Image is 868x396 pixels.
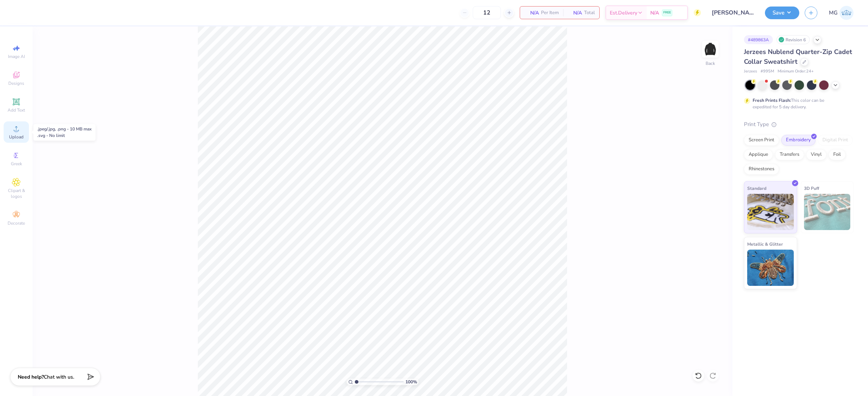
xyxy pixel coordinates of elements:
[9,134,24,140] span: Upload
[744,47,852,66] span: Jerzees Nublend Quarter-Zip Cadet Collar Sweatshirt
[829,149,846,160] div: Foil
[818,135,853,146] div: Digital Print
[44,374,74,380] span: Chat with us.
[8,54,25,59] span: Image AI
[744,68,757,75] span: Jerzees
[778,68,814,75] span: Minimum Order: 24 +
[804,184,819,192] span: 3D Puff
[541,9,559,17] span: Per Item
[753,97,791,103] strong: Fresh Prints Flash:
[839,6,854,20] img: Mary Grace
[806,149,826,160] div: Vinyl
[703,42,718,57] img: Back
[747,194,794,230] img: Standard
[744,135,779,146] div: Screen Print
[776,35,810,44] div: Revision 6
[744,35,773,44] div: # 489863A
[747,184,766,192] span: Standard
[829,9,838,17] span: MG
[663,10,671,15] span: FREE
[761,68,774,75] span: # 995M
[37,132,92,139] div: .svg - No limit
[8,107,25,113] span: Add Text
[765,7,799,19] button: Save
[650,9,659,17] span: N/A
[744,149,773,160] div: Applique
[775,149,804,160] div: Transfers
[781,135,816,146] div: Embroidery
[18,374,44,380] strong: Need help?
[829,6,854,20] a: MG
[405,379,417,385] span: 100 %
[804,194,851,230] img: 3D Puff
[524,9,539,17] span: N/A
[473,6,501,19] input: – –
[567,9,582,17] span: N/A
[4,188,29,199] span: Clipart & logos
[584,9,595,17] span: Total
[706,60,715,67] div: Back
[8,80,24,86] span: Designs
[11,161,22,167] span: Greek
[753,97,842,110] div: This color can be expedited for 5 day delivery.
[744,164,779,175] div: Rhinestones
[747,250,794,286] img: Metallic & Glitter
[610,9,637,17] span: Est. Delivery
[706,5,759,20] input: Untitled Design
[37,126,92,132] div: .jpeg/.jpg, .png - 10 MB max
[747,240,783,248] span: Metallic & Glitter
[744,120,854,129] div: Print Type
[8,220,25,226] span: Decorate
